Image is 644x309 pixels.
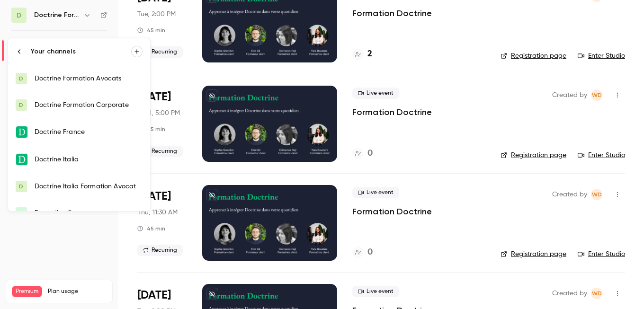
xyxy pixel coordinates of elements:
[19,101,23,109] span: D
[35,155,143,164] div: Doctrine Italia
[19,74,23,83] span: D
[19,182,23,191] span: D
[35,100,143,110] div: Doctrine Formation Corporate
[35,182,143,191] div: Doctrine Italia Formation Avocat
[35,208,143,218] div: Formation flow
[35,127,143,137] div: Doctrine France
[20,209,23,217] span: F
[35,74,143,83] div: Doctrine Formation Avocats
[31,47,131,56] div: Your channels
[16,126,27,138] img: Doctrine France
[16,154,27,165] img: Doctrine Italia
